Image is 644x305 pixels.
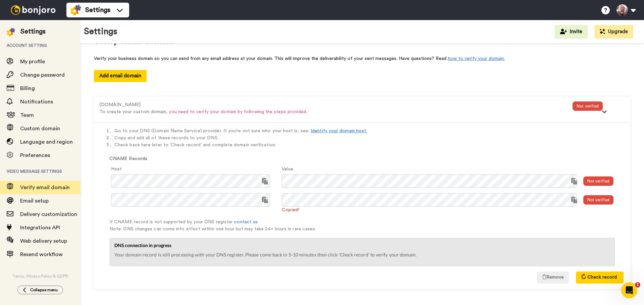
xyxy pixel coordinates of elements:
[20,212,77,217] span: Delivery customization
[594,25,633,39] button: Upgrade
[448,56,505,61] a: how to verify your domain.
[169,109,307,114] span: you need to verify your domain by following the steps provided.
[85,5,110,15] span: Settings
[583,176,613,186] div: Not verified
[8,5,58,15] img: bj-logo-header-white.svg
[114,128,624,135] li: Go to your DNS (Domain Name Service) provider. If you’re not sure who your host is, see:
[70,5,81,15] img: settings-colored.svg
[587,275,617,280] span: Check record
[114,135,624,142] li: Copy and add all of these records to your DNS.
[282,206,299,212] span: Copied!
[20,225,60,230] span: Integrations API
[20,139,73,145] span: Language and region
[7,28,15,36] img: settings-colored.svg
[20,126,60,131] span: Custom domain
[94,55,631,62] div: Verify your business domain so you can send from any email address at your domain. This will impr...
[20,72,65,78] span: Change password
[30,287,58,293] span: Collapse menu
[17,286,63,294] button: Collapse menu
[20,238,67,244] span: Web delivery setup
[20,198,49,204] span: Email setup
[20,252,63,257] span: Resend workflow
[99,102,625,107] a: [DOMAIN_NAME]To create your custom domain, you need to verify your domain by following the steps ...
[576,272,624,284] button: Check record
[234,220,258,224] a: contact us
[114,142,624,149] li: Check back here later to ‘Check record’ and complete domain verification.
[20,27,46,36] div: Settings
[635,282,640,288] span: 1
[20,112,34,118] span: Team
[20,99,53,104] span: Notifications
[99,108,573,116] p: To create your custom domain,
[555,25,588,39] button: Invite
[20,153,50,158] span: Preferences
[20,185,70,190] span: Verify email domain
[84,27,117,36] h1: Settings
[537,272,569,284] button: Remove
[109,226,624,233] p: Note: DNS changes can come into effect within one hour but may take 24+ hours in rare cases.
[621,282,637,298] iframe: Intercom live chat
[99,101,573,108] div: [DOMAIN_NAME]
[94,70,147,82] button: Add email domain
[109,156,147,161] b: CNAME Records
[114,243,610,248] h5: DNS connection in progress
[282,166,293,173] label: Value
[111,166,122,173] label: Host
[20,59,45,64] span: My profile
[114,251,610,258] p: Your domain record is still processing with your DNS register. Please come back in 5-10 minutes t...
[20,86,35,91] span: Billing
[311,129,367,133] a: Identify your domain host.
[573,101,603,111] div: Not verified
[583,195,613,205] div: Not verified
